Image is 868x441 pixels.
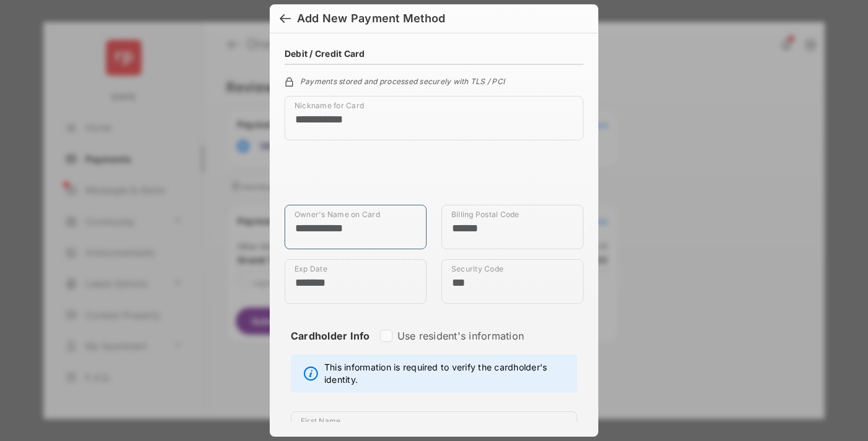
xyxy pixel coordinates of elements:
[285,150,583,205] iframe: Credit card field
[285,75,583,86] div: Payments stored and processed securely with TLS / PCI
[291,330,370,364] strong: Cardholder Info
[397,330,524,342] label: Use resident's information
[285,48,365,59] h4: Debit / Credit Card
[324,361,570,386] span: This information is required to verify the cardholder's identity.
[297,12,445,25] div: Add New Payment Method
